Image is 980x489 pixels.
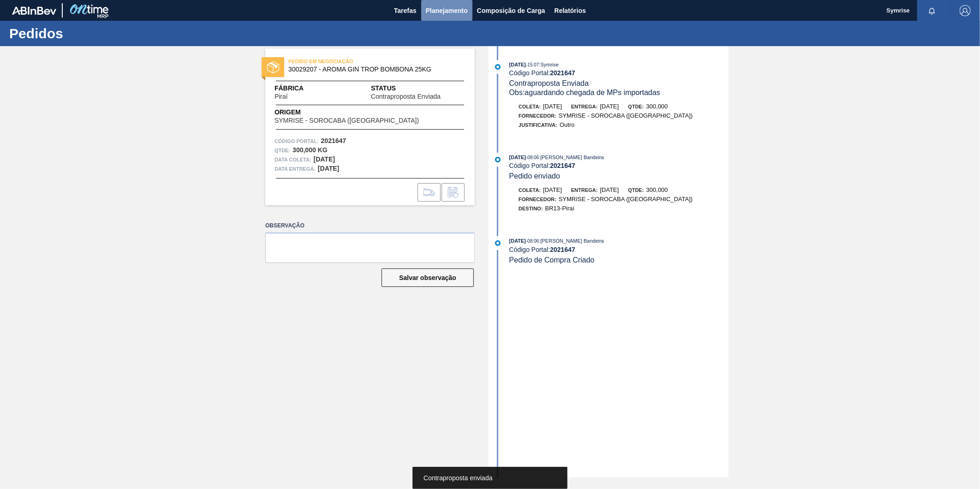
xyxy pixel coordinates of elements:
[646,186,668,193] span: 300,000
[477,5,545,16] span: Composição de Carga
[12,6,56,15] img: TNhmsLtSVTkK8tSr43FrP2fwEKptu5GPRR3wAAAABJRU5ErkJggg==
[495,157,501,162] img: atual
[275,83,317,93] span: Fábrica
[543,186,562,193] span: [DATE]
[600,103,619,110] span: [DATE]
[275,164,316,173] span: Data entrega:
[509,162,729,169] div: Código Portal:
[509,155,526,160] span: [DATE]
[394,5,417,16] span: Tarefas
[442,183,465,202] div: Informar alteração no pedido
[275,155,311,164] span: Data coleta:
[917,4,947,17] button: Notificações
[543,103,562,110] span: [DATE]
[371,93,441,100] span: Contraproposta Enviada
[550,162,575,169] strong: 2021647
[526,155,539,160] span: - 08:06
[539,62,559,67] span: : Symrise
[571,104,598,109] span: Entrega:
[519,122,557,128] span: Justificativa:
[314,155,335,163] strong: [DATE]
[509,256,595,264] span: Pedido de Compra Criado
[555,5,586,16] span: Relatórios
[9,28,173,39] h1: Pedidos
[526,239,539,244] span: - 08:06
[550,246,575,253] strong: 2021647
[539,238,604,244] span: : [PERSON_NAME] Bandeira
[509,62,526,67] span: [DATE]
[545,205,575,212] span: BR13-Piraí
[382,268,474,287] button: Salvar observação
[646,103,668,110] span: 300,000
[519,197,556,202] span: Fornecedor:
[275,117,419,124] span: SYMRISE - SOROCABA ([GEOGRAPHIC_DATA])
[275,107,445,117] span: Origem
[509,246,729,253] div: Código Portal:
[560,121,575,128] span: Outro
[519,206,543,211] span: Destino:
[288,66,456,73] span: 30029207 - AROMA GIN TROP BOMBONA 25KG
[418,183,441,202] div: Ir para Composição de Carga
[293,146,328,154] strong: 300,000 KG
[275,93,288,100] span: Piraí
[288,57,418,66] span: PEDIDO EM NEGOCIAÇÃO
[426,5,468,16] span: Planejamento
[275,137,319,146] span: Código Portal:
[571,187,598,193] span: Entrega:
[526,62,539,67] span: - 15:07
[509,69,729,77] div: Código Portal:
[628,104,644,109] span: Qtde:
[495,64,501,70] img: atual
[600,186,619,193] span: [DATE]
[509,79,589,87] span: Contraproposta Enviada
[509,238,526,244] span: [DATE]
[371,83,466,93] span: Status
[275,146,290,155] span: Qtde :
[495,240,501,246] img: atual
[509,89,660,96] span: Obs: aguardando chegada de MPs importadas
[519,113,556,119] span: Fornecedor:
[960,5,971,16] img: Logout
[539,155,604,160] span: : [PERSON_NAME] Bandeira
[265,219,475,233] label: Observação
[318,165,339,172] strong: [DATE]
[628,187,644,193] span: Qtde:
[559,112,693,119] span: SYMRISE - SOROCABA ([GEOGRAPHIC_DATA])
[424,474,492,482] span: Contraproposta enviada
[267,61,279,73] img: status
[509,172,560,180] span: Pedido enviado
[519,187,541,193] span: Coleta:
[321,137,347,144] strong: 2021647
[550,69,575,77] strong: 2021647
[519,104,541,109] span: Coleta:
[559,196,693,203] span: SYMRISE - SOROCABA ([GEOGRAPHIC_DATA])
